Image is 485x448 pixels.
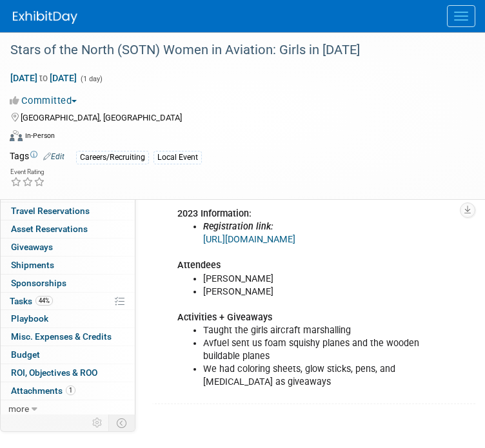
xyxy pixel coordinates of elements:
i: Registration link: [203,221,273,232]
a: more [1,400,135,418]
a: [URL][DOMAIN_NAME] [203,234,295,245]
span: (1 day) [79,75,103,83]
div: Registered 2 attendees for a table. Point of Contact: [PERSON_NAME] *Booth Only [168,97,451,395]
a: Sponsorships [1,275,135,292]
a: Tasks44% [1,293,135,310]
li: [PERSON_NAME] [203,286,444,298]
div: Event Rating [10,169,45,175]
div: Event Format [10,128,459,148]
span: Playbook [11,313,48,324]
span: to [37,73,50,83]
span: Giveaways [11,242,53,252]
a: ROI, Objectives & ROO [1,364,135,382]
img: ExhibitDay [13,11,77,24]
span: Travel Reservations [11,206,90,216]
span: 44% [35,296,53,306]
span: Sponsorships [11,278,66,288]
td: Personalize Event Tab Strip [86,414,109,431]
a: Edit [43,152,64,161]
button: Menu [447,5,475,27]
a: Giveaways [1,239,135,256]
span: Attachments [11,385,75,396]
a: Attachments1 [1,382,135,400]
div: Stars of the North (SOTN) Women in Aviation: Girls in [DATE] [6,39,459,62]
li: [PERSON_NAME] [203,273,444,286]
td: Tags [10,150,64,164]
img: Format-Inperson.png [10,130,23,141]
span: Budget [11,349,40,360]
a: Playbook [1,310,135,327]
span: ROI, Objectives & ROO [11,367,97,378]
b: Activities + Giveaways [177,312,272,323]
span: [GEOGRAPHIC_DATA], [GEOGRAPHIC_DATA] [21,113,182,122]
div: Local Event [153,151,202,164]
a: Budget [1,346,135,364]
a: Travel Reservations [1,202,135,220]
button: Committed [10,94,82,108]
li: Avfuel sent us foam squishy planes and the wooden buildable planes [203,337,444,363]
span: Asset Reservations [11,224,88,234]
span: more [8,404,29,414]
li: We had coloring sheets, glow sticks, pens, and [MEDICAL_DATA] as giveaways [203,363,444,389]
a: Shipments [1,257,135,274]
span: Tasks [10,296,53,306]
div: In-Person [25,131,55,141]
span: 1 [66,385,75,395]
div: Careers/Recruiting [76,151,149,164]
b: Attendees [177,260,221,271]
span: [DATE] [DATE] [10,72,77,84]
li: Taught the girls aircraft marshalling [203,324,444,337]
span: Shipments [11,260,54,270]
td: Toggle Event Tabs [109,414,135,431]
a: Asset Reservations [1,220,135,238]
a: Misc. Expenses & Credits [1,328,135,346]
b: 2023 Information: [177,208,252,219]
span: Misc. Expenses & Credits [11,331,112,342]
